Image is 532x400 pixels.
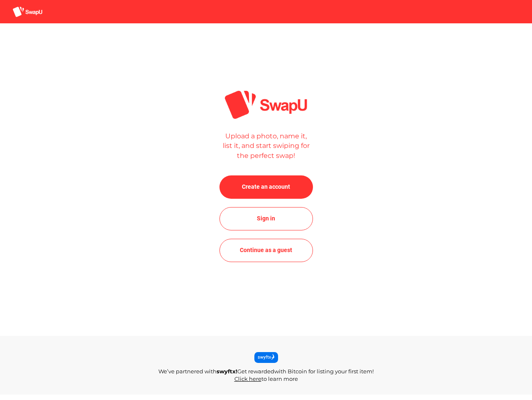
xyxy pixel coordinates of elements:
img: aSD8y5uGLpzPJLYTcYcjNu3laj1c05W5KWf0Ds+Za8uybjssssuu+yyyy677LKX2n+PWMSDJ9a87AAAAABJRU5ErkJggg== [12,6,42,17]
span: Sign in [257,213,275,223]
span: Get rewarded [237,368,274,375]
img: PUolUP+ngvIkbhukctyR20zEH4+5tJWr9nJIVfeon9I4P3bWnZJx22mmnnXbaaaeddtpL7T92Jb9wEE9ScgAAAABJRU5ErkJg... [224,89,309,120]
button: Sign in [219,207,313,230]
img: Swyftx-logo.svg [254,352,278,360]
a: Click here [234,375,261,382]
span: Create an account [242,182,290,192]
span: We’ve partnered with [158,368,217,375]
span: with Bitcoin for listing your first item! [274,368,374,375]
span: swyftx! [217,368,237,375]
button: Continue as a guest [219,239,313,262]
span: to learn more [261,375,298,382]
p: Upload a photo, name it, list it, and start swiping for the perfect swap! [220,131,312,161]
button: Create an account [219,175,313,199]
span: Continue as a guest [240,245,292,255]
